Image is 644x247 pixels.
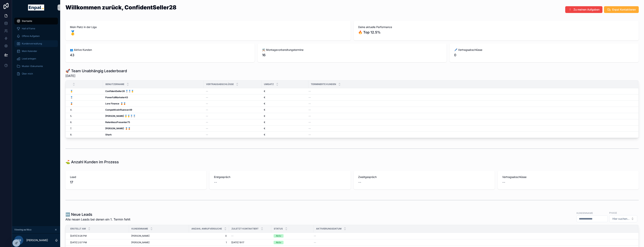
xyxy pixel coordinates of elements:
[70,175,202,179] span: Lead
[70,180,202,185] span: 17
[264,102,265,105] span: €
[214,175,346,179] span: Erstgespräch
[274,227,283,230] span: Status
[22,35,40,38] span: Offene Aufgaben
[309,90,311,93] span: --
[206,96,208,99] span: --
[358,25,634,29] span: Deine aktuelle Performance
[105,96,128,99] strong: PowerfulMarketer43
[22,65,43,68] span: Muster-Dokumente
[70,108,72,111] span: 4.
[276,241,281,244] div: Aktiv
[14,18,58,24] a: Startseite
[65,74,127,78] span: [DATE]
[612,217,630,221] span: Hier suchen...
[70,96,73,99] span: 🥈
[22,27,35,30] span: Hall of Fame
[131,241,149,244] span: [PERSON_NAME]
[314,234,634,237] a: --
[358,30,381,34] strong: 🔥 Top 12.5%
[191,234,227,237] a: 0
[573,8,599,11] span: Zu meinen Aufgaben
[206,108,208,111] span: --
[206,127,208,130] span: --
[22,50,37,53] span: Mein Kalender
[70,234,87,237] span: [DATE] 6:26 PM
[191,227,222,230] span: Anzahl Anrufversuche
[28,5,44,11] img: App logo
[14,70,58,77] a: Über mich
[70,227,86,230] span: Erstellt am
[576,211,593,215] label: Kundenname
[276,234,281,238] div: Aktiv
[206,83,234,86] span: Vertragsabschlüsse
[26,238,48,242] p: [PERSON_NAME]
[604,6,639,13] button: Enpal Kontaktieren
[70,52,250,58] span: 43
[105,121,130,124] strong: RelentlessPresenter75
[70,127,72,130] span: 7.
[70,241,127,244] a: [DATE] 2:07 PM
[612,8,636,11] span: Enpal Kontaktieren
[264,108,265,111] span: €
[264,115,265,118] span: €
[70,241,87,244] span: [DATE] 2:07 PM
[70,48,250,52] span: 👥 Aktive Kunden
[65,217,130,222] span: Alle neuen Leads bei denen ein 1. Termin fehlt
[70,25,346,29] span: Mein Platz in der Liga
[609,215,637,222] button: Select Button
[231,241,269,244] a: [DATE] 19:17
[206,102,208,105] span: --
[231,241,244,244] span: [DATE] 19:17
[309,102,311,105] span: --
[131,227,148,230] span: Kundenname
[231,227,259,230] span: Zuletzt kontaktiert
[14,40,58,47] a: Kundenverwaltung
[65,68,127,74] h1: 🚀 Team Unabhängig Leaderboard
[314,241,316,244] span: --
[274,241,311,244] a: Aktiv
[454,52,634,58] span: 0
[65,159,119,165] h1: ⛳ Anzahl Kunden im Prozess
[105,83,124,86] span: Benutzername
[70,133,72,136] span: 8.
[502,180,505,185] span: --
[70,234,127,237] a: [DATE] 6:26 PM
[316,227,341,230] span: Aktivierungsdatum
[105,102,126,105] strong: Lore Finance 🥉🥉
[309,127,311,130] span: --
[206,121,208,124] span: --
[105,127,131,130] strong: [PERSON_NAME] 🥉🥉
[206,115,208,118] span: --
[131,234,149,237] span: [PERSON_NAME]
[14,48,58,55] a: Mein Kalender
[314,234,316,237] span: --
[206,90,208,93] span: --
[309,108,311,111] span: --
[214,180,217,185] span: --
[12,15,60,82] div: scrollable content
[264,127,265,130] span: €
[65,5,176,10] h1: Willkommen zurück, ConfidentSeller28
[309,96,311,99] span: --
[131,241,187,244] a: [PERSON_NAME]
[65,212,130,217] h1: 🆕 Neue Leads
[70,121,72,124] span: 6.
[502,175,634,179] span: Vertragsabschlüsse
[131,234,187,237] a: [PERSON_NAME]
[22,57,36,60] span: Lead anlegen
[70,30,346,36] h2: 🥇
[22,42,42,45] span: Kundenverwaltung
[206,133,208,136] span: --
[105,90,134,93] strong: ConfidentSeller28 🥈🥈🥇
[14,63,58,70] a: Muster-Dokumente
[14,228,31,231] span: Viewing as Nico
[454,48,634,52] span: 🖊️ Vertragsabschlüsse
[191,241,227,244] a: 1
[14,33,58,40] a: Offene Aufgaben
[274,234,311,238] a: Aktiv
[358,175,490,179] span: Zweitgespräch
[105,115,136,117] strong: [PERSON_NAME] 🥇🥇🥈🥈
[70,102,73,105] span: 🥉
